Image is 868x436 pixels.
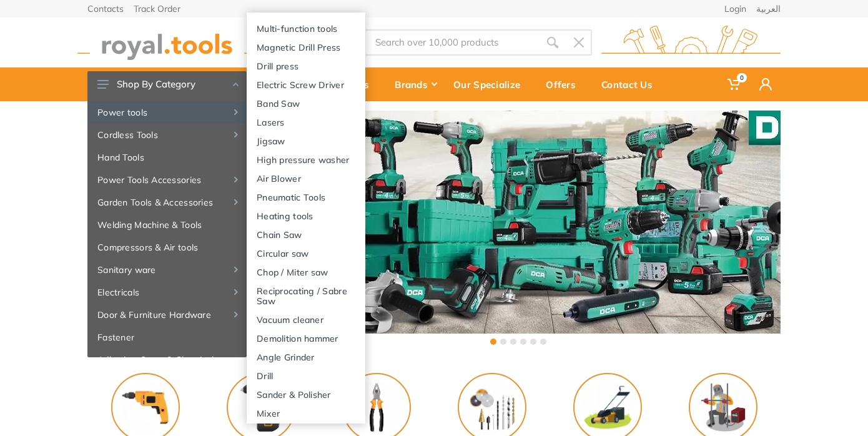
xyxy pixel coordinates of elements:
a: Demolition hammer [247,329,365,347]
a: Sanitary ware [87,259,247,281]
a: Drill press [247,56,365,75]
a: Our Specialize [445,67,537,101]
a: العربية [756,4,781,13]
a: Offers [537,67,593,101]
div: Contact Us [593,71,669,97]
img: royal.tools Logo [601,26,781,60]
a: Air Blower [247,169,365,187]
a: Lasers [247,112,365,131]
a: Angle Grinder [247,347,365,366]
a: Hand Tools [87,146,247,169]
a: Heating tools [247,206,365,225]
a: Circular saw [247,244,365,262]
div: Brands [386,71,445,97]
a: Compressors & Air tools [87,236,247,259]
div: Offers [537,71,593,97]
a: High pressure washer [247,150,365,169]
a: Track Order [134,4,180,13]
a: Power Tools Accessories [87,169,247,191]
a: Jigsaw [247,131,365,150]
input: Site search [365,29,540,56]
a: Cordless Tools [87,124,247,146]
a: Electric Screw Driver [247,75,365,94]
span: 0 [737,73,747,82]
a: Reciprocating / Sabre Saw [247,281,365,310]
a: Band Saw [247,94,365,112]
a: Sander & Polisher [247,385,365,404]
a: Adhesive, Spray & Chemical [87,349,247,371]
a: Drill [247,366,365,385]
a: Electricals [87,281,247,304]
a: Vacuum cleaner [247,310,365,329]
img: royal.tools Logo [77,26,257,60]
a: Power tools [87,101,247,124]
a: Welding Machine & Tools [87,214,247,236]
div: Our Specialize [445,71,537,97]
a: Contacts [87,4,124,13]
button: Shop By Category [87,71,247,97]
a: Contact Us [593,67,669,101]
a: Garden Tools & Accessories [87,191,247,214]
a: Chain Saw [247,225,365,244]
a: Magnetic Drill Press [247,37,365,56]
a: Mixer [247,404,365,422]
a: Login [724,4,746,13]
a: Door & Furniture Hardware [87,304,247,326]
a: Pneumatic Tools [247,187,365,206]
a: 0 [719,67,751,101]
a: Fastener [87,326,247,349]
a: Chop / Miter saw [247,262,365,281]
a: Multi-function tools [247,19,365,37]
